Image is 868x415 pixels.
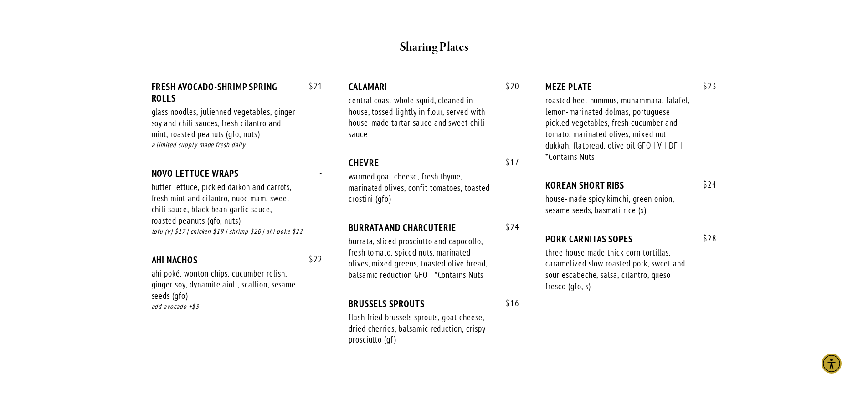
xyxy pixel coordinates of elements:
[694,81,717,92] span: 23
[349,312,493,345] div: flash fried brussels sprouts, goat cheese, dried cherries, balsamic reduction, crispy prosciutto ...
[310,168,323,178] span: -
[349,236,493,281] div: burrata, sliced prosciutto and capocollo, fresh tomato, spiced nuts, marinated olives, mixed gree...
[703,179,708,190] span: $
[309,81,313,92] span: $
[152,302,323,312] div: add avocado +$3
[152,106,297,140] div: glass noodles, julienned vegetables, ginger soy and chili sauces, fresh cilantro and mint, roaste...
[545,179,716,191] div: KOREAN SHORT RIBS
[349,298,519,309] div: BRUSSELS SPROUTS
[545,81,716,92] div: MEZE PLATE
[497,222,519,232] span: 24
[349,95,493,140] div: central coast whole squid, cleaned in-house, tossed lightly in flour, served with house-made tart...
[703,81,708,92] span: $
[497,157,519,168] span: 17
[506,297,510,308] span: $
[309,254,313,265] span: $
[545,233,716,245] div: PORK CARNITAS SOPES
[152,140,323,150] div: a limited supply made fresh daily
[506,81,510,92] span: $
[152,268,297,302] div: ahi poké, wonton chips, cucumber relish, ginger soy, dynamite aioli, scallion, sesame seeds (gfo)
[152,81,323,104] div: FRESH AVOCADO-SHRIMP SPRING ROLLS
[545,247,690,292] div: three house made thick corn tortillas, caramelized slow roasted pork, sweet and sour escabeche, s...
[152,254,323,266] div: AHI NACHOS
[152,181,297,226] div: butter lettuce, pickled daikon and carrots, fresh mint and cilantro, nuoc mam, sweet chili sauce,...
[152,168,323,179] div: NOVO LETTUCE WRAPS
[497,298,519,308] span: 16
[349,171,493,205] div: warmed goat cheese, fresh thyme, marinated olives, confit tomatoes, toasted crostini (gfo)
[349,157,519,169] div: CHEVRE
[349,222,519,233] div: BURRATA AND CHARCUTERIE
[506,221,510,232] span: $
[349,81,519,92] div: CALAMARI
[152,226,323,237] div: tofu (v) $17 | chicken $19 | shrimp $20 | ahi poke $22
[822,354,842,374] div: Accessibility Menu
[545,193,690,215] div: house-made spicy kimchi, green onion, sesame seeds, basmati rice (s)
[300,254,323,265] span: 22
[703,233,708,244] span: $
[300,81,323,92] span: 21
[694,179,717,190] span: 24
[506,157,510,168] span: $
[545,95,690,162] div: roasted beet hummus, muhammara, falafel, lemon-marinated dolmas, portuguese pickled vegetables, f...
[400,39,468,55] strong: Sharing Plates
[497,81,519,92] span: 20
[694,233,717,244] span: 28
